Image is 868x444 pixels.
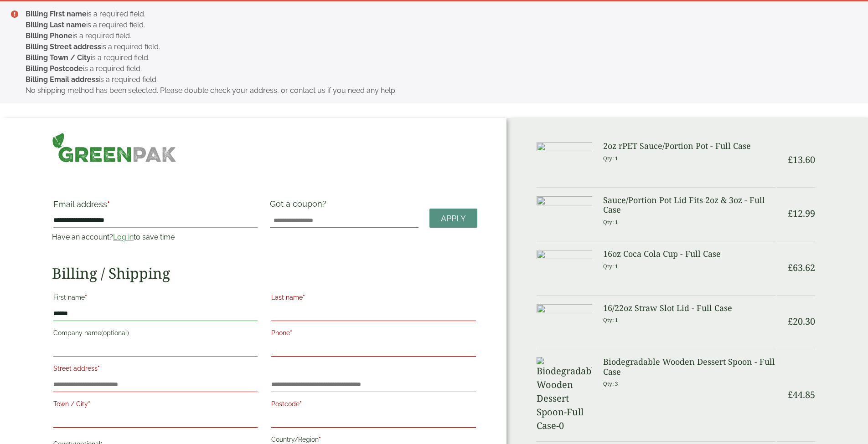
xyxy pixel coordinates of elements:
strong: Billing Town / City [26,53,91,62]
li: is a required field. [26,31,853,41]
strong: Billing Last name [26,20,86,29]
label: Street address [53,362,258,378]
strong: Billing Email address [26,75,99,84]
abbr: required [85,294,87,301]
h3: Biodegradable Wooden Dessert Spoon - Full Case [603,357,776,377]
strong: Billing Street address [26,42,101,51]
small: Qty: 1 [603,155,618,162]
h3: Sauce/Portion Pot Lid Fits 2oz & 3oz - Full Case [603,195,776,215]
span: £ [788,388,793,401]
strong: Billing Postcode [26,64,83,73]
span: £ [788,261,793,274]
small: Qty: 1 [603,219,618,225]
img: Biodegradable Wooden Dessert Spoon-Full Case-0 [537,357,592,433]
strong: Billing Phone [26,31,72,40]
abbr: required [319,436,321,443]
abbr: required [303,294,305,301]
span: £ [788,153,793,166]
small: Qty: 1 [603,263,618,270]
span: Apply [441,214,466,224]
label: Phone [271,327,475,342]
p: Have an account? to save time [52,232,259,243]
li: is a required field. [26,74,853,85]
img: GreenPak Supplies [52,133,176,163]
abbr: required [88,400,90,408]
label: Postcode [271,398,475,413]
label: Company name [53,327,258,342]
bdi: 63.62 [788,261,815,274]
small: Qty: 3 [603,380,618,387]
a: Apply [429,209,477,228]
span: £ [788,315,793,327]
li: is a required field. [26,9,853,20]
small: Qty: 1 [603,316,618,323]
h3: 16oz Coca Cola Cup - Full Case [603,249,776,259]
abbr: required [98,365,100,372]
abbr: required [107,199,110,209]
label: Town / City [53,398,258,413]
li: is a required field. [26,41,853,52]
a: Log in [113,233,134,241]
h2: Billing / Shipping [52,265,477,282]
li: is a required field. [26,52,853,63]
label: Email address [53,200,258,213]
li: is a required field. [26,20,853,31]
bdi: 13.60 [788,153,815,166]
h3: 16/22oz Straw Slot Lid - Full Case [603,303,776,313]
span: £ [788,207,793,219]
abbr: required [300,400,302,408]
bdi: 20.30 [788,315,815,327]
li: No shipping method has been selected. Please double check your address, or contact us if you need... [26,85,853,96]
abbr: required [290,329,292,337]
bdi: 44.85 [788,388,815,401]
strong: Billing First name [26,10,87,18]
label: Last name [271,291,475,306]
span: (optional) [101,329,129,337]
label: Got a coupon? [270,199,330,213]
h3: 2oz rPET Sauce/Portion Pot - Full Case [603,141,776,151]
label: First name [53,291,258,306]
bdi: 12.99 [788,207,815,219]
li: is a required field. [26,63,853,74]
